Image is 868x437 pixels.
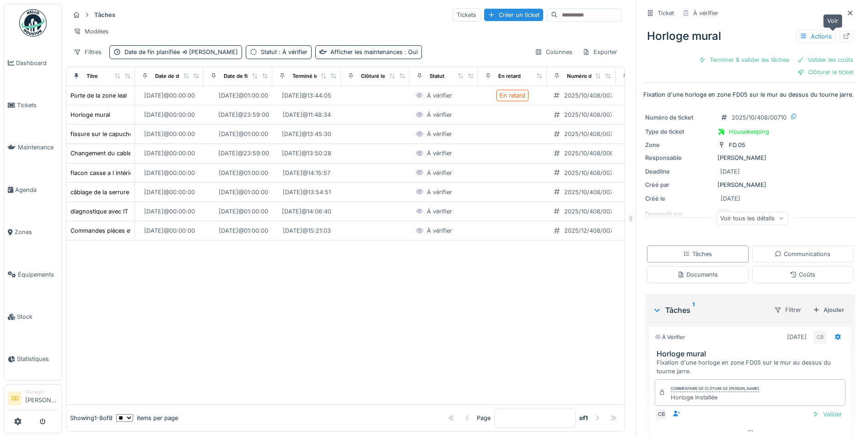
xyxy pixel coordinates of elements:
div: Créer un ticket [484,9,543,21]
div: 2025/10/408/00710 [732,113,787,122]
div: Numéro de ticket [567,72,610,80]
div: Créé le [645,194,714,203]
a: Zones [4,211,62,253]
div: Horloge mural [643,24,857,48]
div: [DATE] @ 13:54:51 [283,188,331,197]
div: Horloge mural [70,110,110,119]
div: Terminé le [292,72,318,80]
div: fissure sur le capuchon du compte goute [70,130,186,138]
div: Date de fin planifiée [124,48,238,56]
div: À vérifier [427,226,452,235]
div: Voir tous les détails [716,212,788,225]
div: Filtrer [770,303,805,317]
div: Valider les coûts [793,54,857,66]
strong: of 1 [579,414,588,422]
span: : À vérifier [277,49,307,55]
span: Agenda [15,186,58,194]
div: [DATE] @ 01:00:00 [219,169,268,177]
div: Ajouter [809,304,848,316]
div: Responsable [645,153,714,162]
a: Agenda [4,169,62,211]
span: : Oui [403,49,418,55]
div: câblage de la serrure d’entrée côté passager avant [70,188,211,197]
div: [DATE] @ 14:15:57 [283,169,330,177]
strong: Tâches [91,11,119,19]
div: Exporter [578,45,621,59]
div: 2025/10/408/00710 [564,110,619,119]
h3: Horloge mural [657,350,847,358]
div: [DATE] @ 00:00:00 [144,169,195,177]
div: [DATE] @ 14:06:40 [282,207,331,216]
div: [DATE] [787,333,807,341]
div: Tickets [453,8,480,22]
div: Date de début planifiée [155,72,213,80]
span: Équipements [18,270,58,279]
div: [DATE] @ 00:00:00 [144,130,195,138]
div: 2025/10/408/00654 [564,149,621,158]
div: À vérifier [427,130,452,138]
div: [DATE] @ 11:48:34 [283,110,331,119]
div: Créé par [645,180,714,189]
div: [DATE] @ 00:00:00 [144,188,195,197]
div: [DATE] @ 00:00:00 [144,149,195,158]
div: À vérifier [655,333,685,341]
div: [DATE] @ 23:59:00 [218,110,269,119]
div: Modèles [70,25,113,38]
div: Numéro de ticket [645,113,714,122]
div: Date de fin planifiée [224,72,274,80]
div: À vérifier [427,149,452,158]
div: FD.05 [729,141,745,149]
div: 2025/12/408/00713 [564,226,619,235]
div: En retard [500,91,525,100]
div: [DATE] @ 15:21:03 [283,226,331,235]
div: À vérifier [427,91,452,100]
span: Stock [17,312,58,321]
div: [DATE] @ 13:45:30 [282,130,331,138]
div: [DATE] @ 01:00:00 [219,188,268,197]
div: À vérifier [693,9,718,17]
li: [PERSON_NAME] [25,388,58,408]
div: CB [814,331,826,344]
div: À vérifier [427,169,452,177]
div: Actions [796,30,836,43]
div: Titre [86,72,98,80]
div: flacon casse a l intérieur du piston [70,169,167,177]
div: 2025/10/408/00705 [564,91,620,100]
div: Deadline [645,167,714,176]
div: 2025/10/408/00719 [564,207,619,216]
div: Page [477,414,491,422]
div: À vérifier [427,188,452,197]
p: Fixation d'une horloge en zone FD05 sur le mur au dessus du tourne jarre. [643,90,857,99]
div: [DATE] @ 00:00:00 [144,226,195,235]
div: En retard [498,72,521,80]
div: [PERSON_NAME] [645,180,855,189]
div: Housekeeping [729,127,769,136]
img: Badge_color-CXgf-gQk.svg [19,9,47,37]
div: Commentaire de clôture de [PERSON_NAME] [671,386,759,392]
div: Filtres [70,45,106,59]
div: [DATE] @ 00:00:00 [144,91,195,100]
div: Communications [775,250,830,258]
div: 2025/10/408/00715 [564,188,619,197]
div: [DATE] @ 01:00:00 [219,91,268,100]
a: Statistiques [4,338,62,380]
div: Manager [25,388,58,395]
a: SD Manager[PERSON_NAME] [8,388,58,410]
span: Zones [15,228,58,236]
a: Stock [4,295,62,338]
div: Zone [645,141,714,149]
a: Tickets [4,84,62,126]
div: Voir [823,14,842,27]
span: Maintenance [18,143,58,152]
span: [PERSON_NAME] [180,49,238,55]
div: Documents [677,270,718,279]
li: SD [8,392,22,405]
div: Tâches [652,305,766,316]
div: Colonnes [531,45,577,59]
a: Maintenance [4,126,62,169]
a: Dashboard [4,42,62,84]
div: Tâches [683,250,712,258]
div: Clôturer le ticket [793,66,857,78]
div: [DATE] [720,167,740,176]
div: [DATE] [721,194,740,203]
